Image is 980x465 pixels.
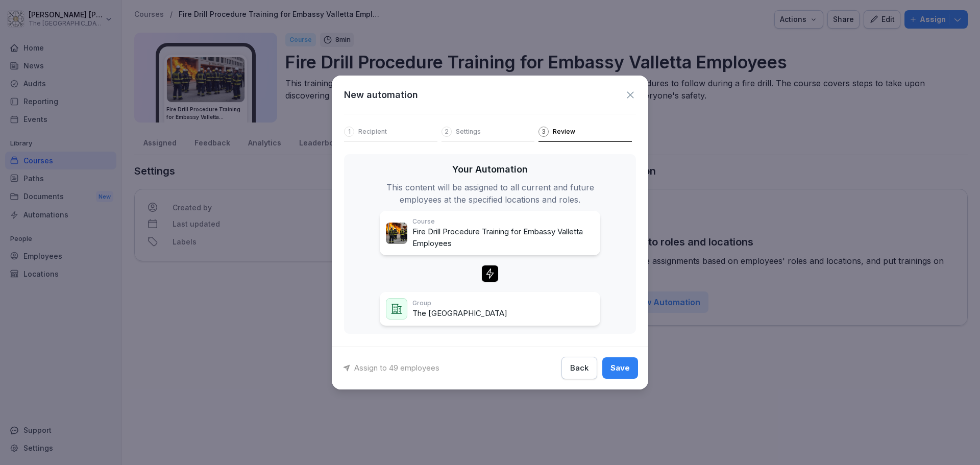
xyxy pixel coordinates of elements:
p: Course [412,217,594,226]
p: Review [553,128,575,136]
div: 1 [344,127,354,137]
div: Save [610,362,630,374]
p: This content will be assigned to all current and future employees at the specified locations and ... [380,181,600,206]
p: Settings [456,128,481,136]
p: Assign to 49 employees [354,362,439,374]
button: Back [561,357,597,379]
p: Fire Drill Procedure Training for Embassy Valletta Employees [412,226,594,249]
p: Your Automation [452,162,528,176]
div: Back [570,362,589,374]
div: 3 [538,127,549,137]
p: Recipient [358,128,387,136]
div: 2 [442,127,452,137]
button: Save [602,357,638,379]
h1: New automation [344,88,418,102]
p: The [GEOGRAPHIC_DATA] [412,308,507,320]
p: Group [412,299,507,308]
